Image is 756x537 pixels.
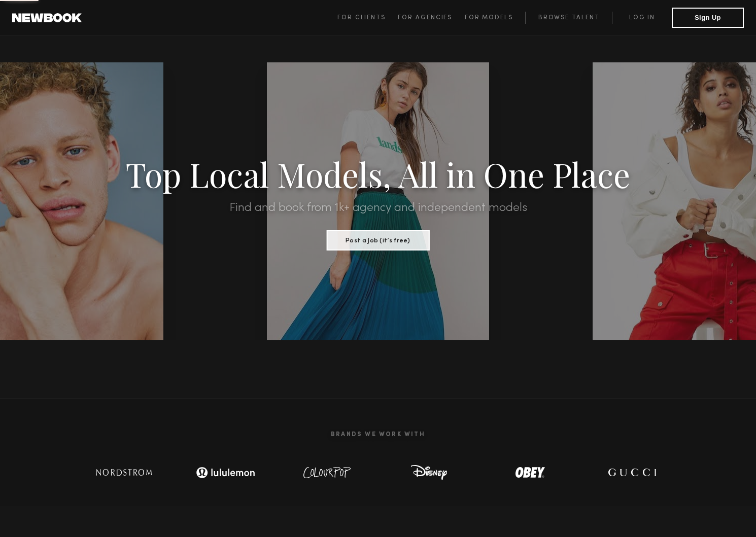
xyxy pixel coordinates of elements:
[294,462,360,483] img: logo-colour-pop.svg
[465,12,526,24] a: For Models
[497,462,563,483] img: logo-obey.svg
[74,419,682,450] h2: Brands We Work With
[672,8,744,28] button: Sign Up
[599,462,665,483] img: logo-gucci.svg
[327,234,430,245] a: Post a Job (it’s free)
[337,12,398,24] a: For Clients
[337,15,386,21] span: For Clients
[57,158,700,190] h1: Top Local Models, All in One Place
[190,462,261,483] img: logo-lulu.svg
[89,462,160,483] img: logo-nordstrom.svg
[525,12,612,24] a: Browse Talent
[57,202,700,214] h2: Find and book from 1k+ agency and independent models
[612,12,672,24] a: Log in
[327,230,430,250] button: Post a Job (it’s free)
[396,462,462,483] img: logo-disney.svg
[398,12,464,24] a: For Agencies
[398,15,452,21] span: For Agencies
[465,15,513,21] span: For Models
